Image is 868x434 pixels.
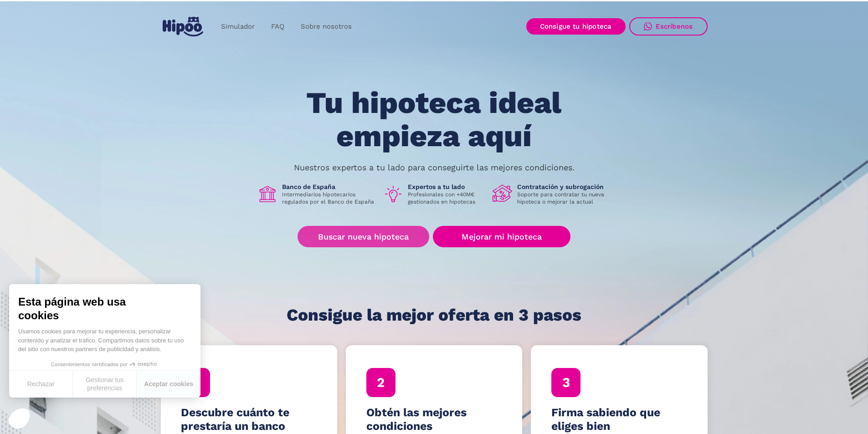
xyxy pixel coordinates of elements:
h1: Tu hipoteca ideal empieza aquí [261,87,606,153]
a: home [161,13,205,40]
p: Intermediarios hipotecarios regulados por el Banco de España [282,191,376,205]
h1: Expertos a tu lado [408,183,485,191]
h1: Consigue la mejor oferta en 3 pasos [287,306,581,324]
p: Nuestros expertos a tu lado para conseguirte las mejores condiciones. [294,164,575,171]
a: Mejorar mi hipoteca [433,226,570,247]
h4: Obtén las mejores condiciones [366,406,502,433]
p: Soporte para contratar tu nueva hipoteca o mejorar la actual [517,191,611,205]
a: Sobre nosotros [293,18,360,36]
h4: Descubre cuánto te prestaría un banco [181,406,317,433]
a: Simulador [213,18,263,36]
h4: Firma sabiendo que eliges bien [551,406,687,433]
h1: Banco de España [282,183,376,191]
a: Buscar nueva hipoteca [298,226,429,247]
div: Escríbenos [656,22,693,31]
p: Profesionales con +40M€ gestionados en hipotecas [408,191,485,205]
h1: Contratación y subrogación [517,183,611,191]
a: Consigue tu hipoteca [526,18,626,35]
a: Escríbenos [629,17,708,36]
a: FAQ [263,18,293,36]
